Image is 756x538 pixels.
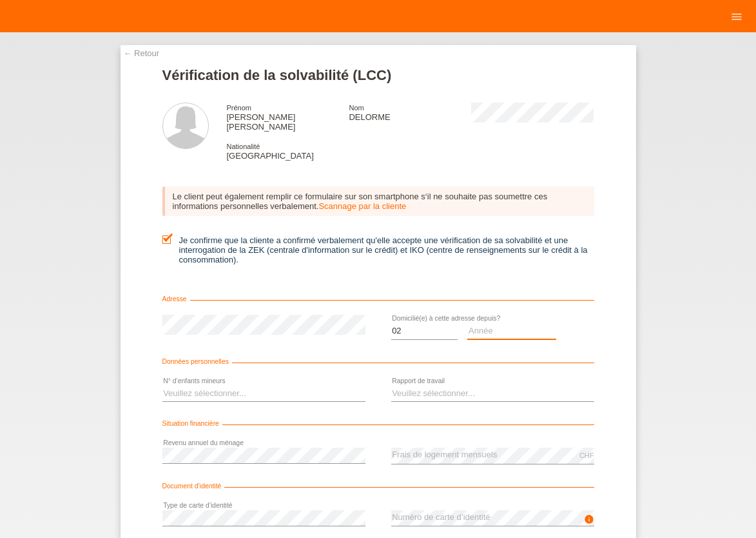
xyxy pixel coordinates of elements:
span: Données personnelles [162,358,232,365]
span: Adresse [162,295,190,303]
div: [GEOGRAPHIC_DATA] [227,141,349,161]
label: Je confirme que la cliente a confirmé verbalement qu'elle accepte une vérification de sa solvabil... [162,235,594,264]
div: DELORME [349,103,471,122]
span: Document d’identité [162,483,225,490]
div: CHF [579,452,594,459]
a: menu [724,12,750,20]
span: Prénom [227,104,252,112]
div: [PERSON_NAME] [PERSON_NAME] [227,103,349,132]
div: Le client peut également remplir ce formulaire sur son smartphone s‘il ne souhaite pas soumettre ... [162,186,594,216]
i: menu [730,10,743,23]
a: ← Retour [124,48,160,58]
i: info [584,514,594,524]
span: Nom [349,104,363,112]
span: Situation financière [162,420,222,427]
a: info [584,518,594,526]
span: Nationalité [227,143,260,150]
a: Scannage par la cliente [318,201,406,211]
h1: Vérification de la solvabilité (LCC) [162,67,594,83]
